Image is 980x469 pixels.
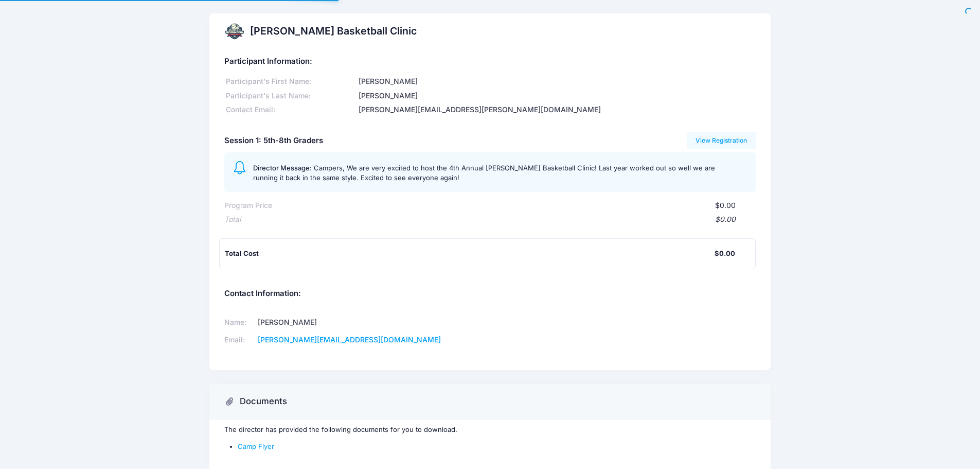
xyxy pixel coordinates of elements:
[224,214,241,225] div: Total
[224,289,756,299] h5: Contact Information:
[224,331,255,349] td: Email:
[241,214,736,225] div: $0.00
[715,249,735,259] div: $0.00
[224,200,272,211] div: Program Price
[357,76,756,87] div: [PERSON_NAME]
[255,314,477,331] td: [PERSON_NAME]
[240,396,287,407] h3: Documents
[253,164,715,182] span: Campers, We are very excited to host the 4th Annual [PERSON_NAME] Basketball Clinic! Last year wo...
[357,105,756,115] div: [PERSON_NAME][EMAIL_ADDRESS][PERSON_NAME][DOMAIN_NAME]
[250,25,417,37] h2: [PERSON_NAME] Basketball Clinic
[238,442,274,450] a: Camp Flyer
[715,201,736,210] span: $0.00
[225,249,715,259] div: Total Cost
[357,91,756,101] div: [PERSON_NAME]
[224,136,323,146] h5: Session 1: 5th-8th Graders
[224,425,756,435] p: The director has provided the following documents for you to download.
[224,314,255,331] td: Name:
[224,57,756,66] h5: Participant Information:
[253,164,312,172] span: Director Message:
[687,132,756,149] a: View Registration
[224,105,357,115] div: Contact Email:
[258,335,441,344] a: [PERSON_NAME][EMAIL_ADDRESS][DOMAIN_NAME]
[224,91,357,101] div: Participant's Last Name:
[224,76,357,87] div: Participant's First Name:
